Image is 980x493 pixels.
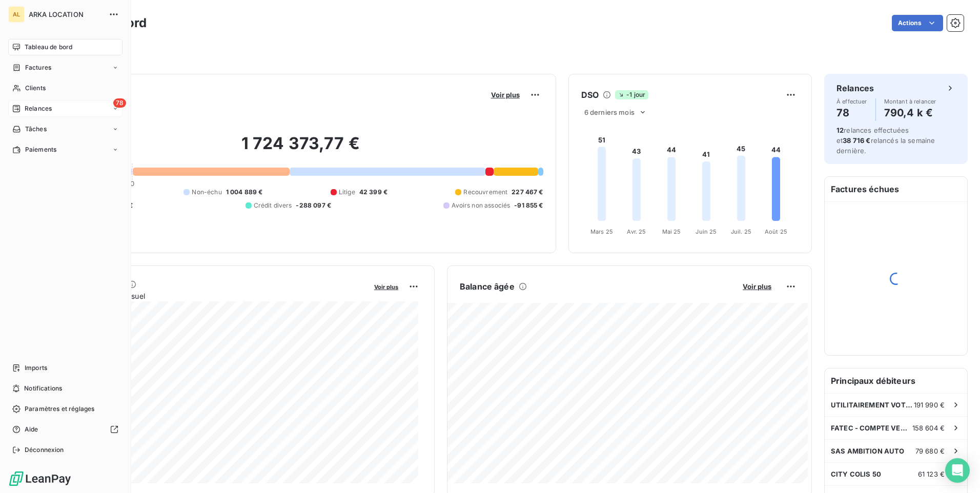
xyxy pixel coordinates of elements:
[25,104,52,113] span: Relances
[25,425,38,434] span: Aide
[25,145,56,154] span: Paiements
[892,15,943,31] button: Actions
[584,108,635,116] span: 6 derniers mois
[25,404,94,414] span: Paramètres et réglages
[8,80,122,96] a: Clients
[8,360,122,376] a: Imports
[836,126,935,155] span: relances effectuées et relancés la semaine dernière.
[25,43,72,52] span: Tableau de bord
[8,59,122,76] a: Factures
[452,201,510,210] span: Avoirs non associés
[836,82,874,94] h6: Relances
[488,90,523,99] button: Voir plus
[25,363,47,373] span: Imports
[130,179,134,188] span: 0
[627,228,646,235] tspan: Avr. 25
[359,188,387,197] span: 42 399 €
[836,126,844,134] span: 12
[29,10,103,18] span: ARKA LOCATION
[296,201,331,210] span: -288 097 €
[915,447,945,455] span: 79 680 €
[192,188,221,197] span: Non-échu
[662,228,681,235] tspan: Mai 25
[8,401,122,417] a: Paramètres et réglages
[24,384,62,393] span: Notifications
[25,84,46,93] span: Clients
[831,424,912,432] span: FATEC - COMPTE VEHIPOSTE
[765,228,787,235] tspan: Août 25
[831,447,905,455] span: SAS AMBITION AUTO
[514,201,543,210] span: -91 855 €
[371,282,401,291] button: Voir plus
[912,424,945,432] span: 158 604 €
[836,105,867,121] h4: 78
[914,401,945,409] span: 191 990 €
[339,188,355,197] span: Litige
[8,421,122,438] a: Aide
[831,401,914,409] span: UTILITAIREMENT VOTRE SARL
[743,282,771,291] span: Voir plus
[8,470,72,487] img: Logo LeanPay
[254,201,292,210] span: Crédit divers
[58,133,543,164] h2: 1 724 373,77 €
[615,90,648,99] span: -1 jour
[113,98,126,108] span: 78
[581,89,599,101] h6: DSO
[25,125,47,134] span: Tâches
[836,98,867,105] span: À effectuer
[740,282,774,291] button: Voir plus
[463,188,507,197] span: Recouvrement
[731,228,751,235] tspan: Juil. 25
[843,136,870,145] span: 38 716 €
[512,188,543,197] span: 227 467 €
[884,105,936,121] h4: 790,4 k €
[8,39,122,55] a: Tableau de bord
[25,445,64,455] span: Déconnexion
[8,141,122,158] a: Paiements
[884,98,936,105] span: Montant à relancer
[460,280,515,293] h6: Balance âgée
[918,470,945,478] span: 61 123 €
[58,291,367,301] span: Chiffre d'affaires mensuel
[25,63,51,72] span: Factures
[8,6,25,23] div: AL
[825,177,967,201] h6: Factures échues
[590,228,613,235] tspan: Mars 25
[825,368,967,393] h6: Principaux débiteurs
[8,100,122,117] a: 78Relances
[945,458,970,483] div: Open Intercom Messenger
[831,470,881,478] span: CITY COLIS 50
[226,188,263,197] span: 1 004 889 €
[491,91,520,99] span: Voir plus
[8,121,122,137] a: Tâches
[374,283,398,291] span: Voir plus
[696,228,717,235] tspan: Juin 25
